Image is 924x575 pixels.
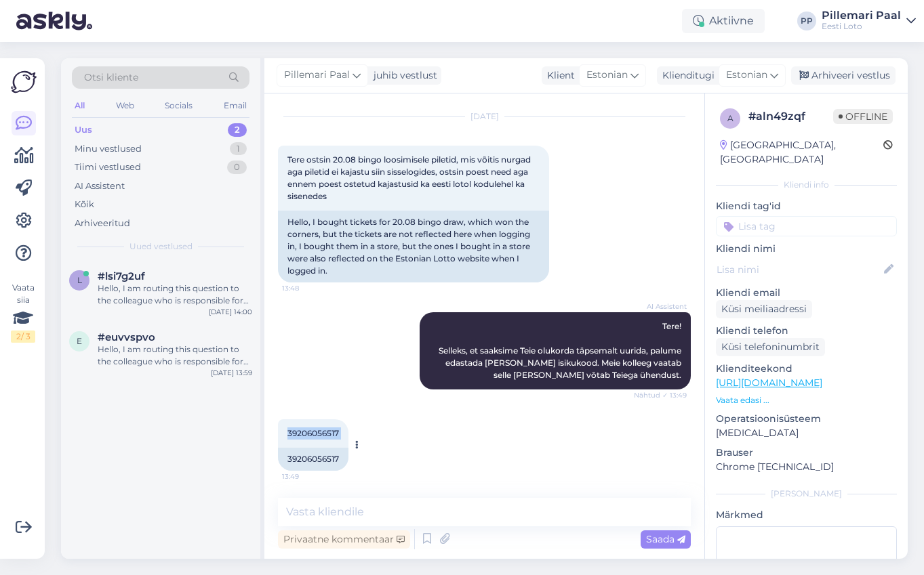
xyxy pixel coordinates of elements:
[11,69,37,95] img: Askly Logo
[791,66,896,85] div: Arhiveeri vestlus
[716,426,897,440] p: [MEDICAL_DATA]
[716,488,897,500] div: [PERSON_NAME]
[716,394,897,406] p: Vaata edasi ...
[822,21,901,32] div: Eesti Loto
[716,179,897,191] div: Kliendi info
[230,142,247,156] div: 1
[162,97,195,114] div: Socials
[716,362,897,376] p: Klienditeekond
[287,154,533,201] span: Tere ostsin 20.08 bingo loosimisele piletid, mis võitis nurgad aga piletid ei kajastu siin sissel...
[278,110,691,123] div: [DATE]
[720,138,883,167] div: [GEOGRAPHIC_DATA], [GEOGRAPHIC_DATA]
[11,282,35,343] div: Vaata siia
[727,113,734,123] span: a
[221,97,249,114] div: Email
[682,9,765,33] div: Aktiivne
[227,161,247,174] div: 0
[98,270,145,282] span: #lsi7g2uf
[586,68,628,83] span: Estonian
[77,275,82,285] span: l
[716,300,812,318] div: Küsi meiliaadressi
[282,283,333,293] span: 13:48
[129,240,193,253] span: Uued vestlused
[368,68,437,83] div: juhib vestlust
[98,331,155,343] span: #euvvspvo
[716,286,897,300] p: Kliendi email
[716,508,897,522] p: Märkmed
[11,331,35,343] div: 2 / 3
[211,368,252,378] div: [DATE] 13:59
[716,324,897,338] p: Kliendi telefon
[726,68,767,83] span: Estonian
[716,412,897,426] p: Operatsioonisüsteem
[282,471,333,482] span: 13:49
[75,217,130,230] div: Arhiveeritud
[634,390,687,400] span: Nähtud ✓ 13:49
[797,12,816,30] div: PP
[77,336,82,346] span: e
[98,343,252,368] div: Hello, I am routing this question to the colleague who is responsible for this topic. The reply m...
[716,460,897,474] p: Chrome [TECHNICAL_ID]
[657,68,715,83] div: Klienditugi
[209,307,252,317] div: [DATE] 14:00
[75,123,92,137] div: Uus
[84,70,138,85] span: Otsi kliente
[716,216,897,236] input: Lisa tag
[98,282,252,307] div: Hello, I am routing this question to the colleague who is responsible for this topic. The reply m...
[278,530,410,549] div: Privaatne kommentaar
[646,533,685,545] span: Saada
[113,97,137,114] div: Web
[833,109,893,124] span: Offline
[716,338,825,356] div: Küsi telefoninumbrit
[822,10,901,21] div: Pillemari Paal
[542,68,575,83] div: Klient
[284,68,350,83] span: Pillemari Paal
[822,10,916,32] a: Pillemari PaalEesti Loto
[287,428,339,438] span: 39206056517
[75,179,125,193] div: AI Assistent
[75,161,141,174] div: Tiimi vestlused
[717,262,881,277] input: Lisa nimi
[439,321,683,380] span: Tere! Selleks, et saaksime Teie olukorda täpsemalt uurida, palume edastada [PERSON_NAME] isikukoo...
[75,198,94,211] div: Kõik
[75,142,142,156] div: Minu vestlused
[228,123,247,137] div: 2
[278,448,348,471] div: 39206056517
[716,242,897,256] p: Kliendi nimi
[748,108,833,125] div: # aln49zqf
[636,301,687,312] span: AI Assistent
[716,446,897,460] p: Brauser
[716,377,822,389] a: [URL][DOMAIN_NAME]
[72,97,87,114] div: All
[278,211,549,282] div: Hello, I bought tickets for 20.08 bingo draw, which won the corners, but the tickets are not refl...
[716,199,897,213] p: Kliendi tag'id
